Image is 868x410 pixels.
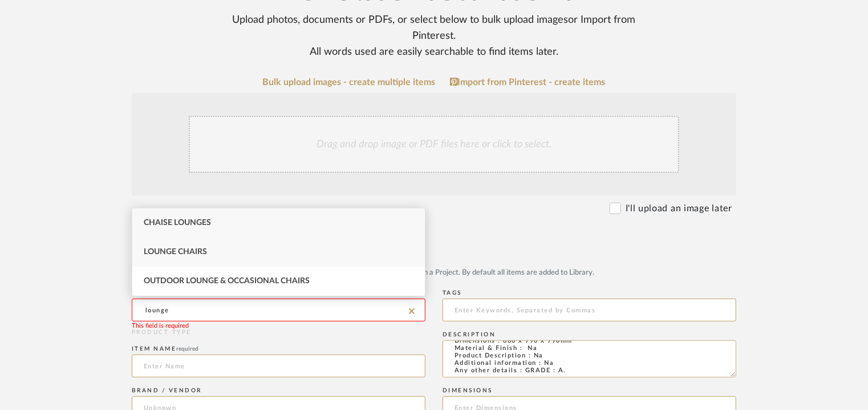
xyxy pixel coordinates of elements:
[132,387,425,394] div: Brand / Vendor
[144,219,211,227] span: Chaise Lounges
[443,387,736,394] div: Dimensions
[132,328,425,337] div: PRODUCT TYPE
[443,299,736,321] input: Enter Keywords, Separated by Commas
[626,202,732,215] label: I'll upload an image later
[450,77,606,87] a: Import from Pinterest - create items
[144,277,310,285] span: Outdoor Lounge & Occasional Chairs
[132,267,736,279] div: Upload JPG/PNG images or PDF drawings to create an item with maximum functionality in a Project. ...
[132,299,425,321] input: Type a category to search and select
[443,331,736,338] div: Description
[132,241,736,248] div: Item Type
[132,321,189,331] div: This field is required
[132,345,425,352] div: Item name
[144,248,207,256] span: Lounge Chairs
[443,290,736,296] div: Tags
[132,355,425,377] input: Enter Name
[263,78,436,87] a: Bulk upload images - create multiple items
[177,346,199,352] span: required
[132,250,736,264] mat-radio-group: Select item type
[211,12,657,60] div: Upload photos, documents or PDFs, or select below to bulk upload images or Import from Pinterest ...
